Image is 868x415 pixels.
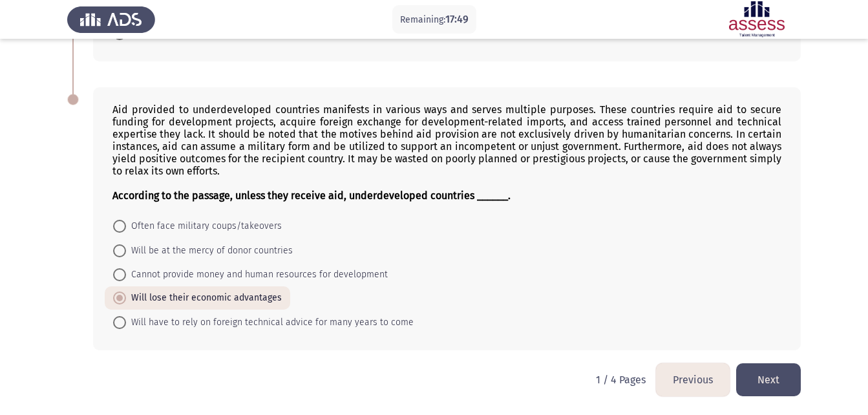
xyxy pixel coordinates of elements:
button: load next page [736,363,801,396]
p: Remaining: [400,12,469,28]
img: Assessment logo of ASSESS English Language Assessment (3 Module) (Ad - IB) [713,1,801,37]
span: 17:49 [445,13,469,25]
img: Assess Talent Management logo [67,1,155,37]
span: Cannot provide money and human resources for development [126,267,388,282]
span: Will have to rely on foreign technical advice for many years to come [126,315,414,330]
span: Often face military coups/takeovers [126,218,282,234]
button: load previous page [656,363,730,396]
div: Aid provided to underdeveloped countries manifests in various ways and serves multiple purposes. ... [112,103,781,202]
b: According to the passage, unless they receive aid, underdeveloped countries ______. [112,189,511,202]
span: Will be at the mercy of donor countries [126,243,293,259]
span: Will lose their economic advantages [126,290,282,306]
p: 1 / 4 Pages [596,374,646,386]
